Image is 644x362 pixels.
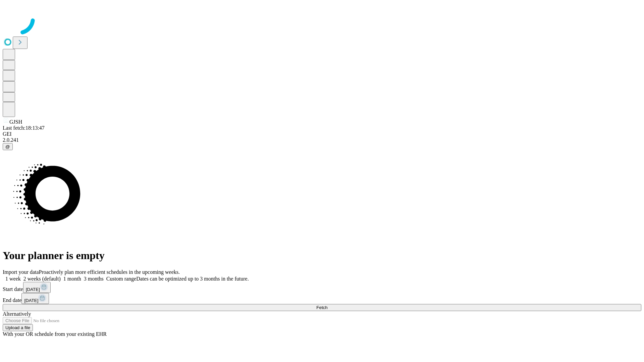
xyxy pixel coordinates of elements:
[3,143,13,150] button: @
[21,293,49,304] button: [DATE]
[136,276,249,282] span: Dates can be optimized up to 3 months in the future.
[23,276,61,282] span: 2 weeks (default)
[23,282,51,293] button: [DATE]
[9,119,22,125] span: GJSH
[3,331,107,337] span: With your OR schedule from your existing EHR
[63,276,81,282] span: 1 month
[3,311,31,317] span: Alternatively
[3,269,39,275] span: Import your data
[3,137,641,143] div: 2.0.241
[24,298,38,303] span: [DATE]
[39,269,180,275] span: Proactively plan more efficient schedules in the upcoming weeks.
[3,125,45,131] span: Last fetch: 18:13:47
[3,304,641,311] button: Fetch
[106,276,136,282] span: Custom range
[316,305,327,310] span: Fetch
[5,276,21,282] span: 1 week
[3,131,641,137] div: GEI
[3,293,641,304] div: End date
[3,324,33,331] button: Upload a file
[3,282,641,293] div: Start date
[84,276,104,282] span: 3 months
[3,249,641,262] h1: Your planner is empty
[5,144,10,149] span: @
[26,287,40,292] span: [DATE]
